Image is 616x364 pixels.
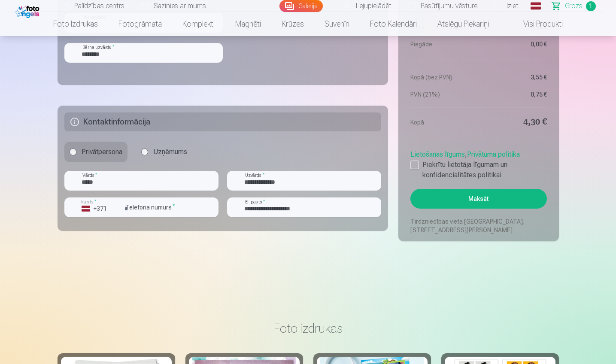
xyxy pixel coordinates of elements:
[467,150,520,158] a: Privātuma politika
[499,12,573,36] a: Visi produkti
[483,40,547,49] dd: 0,00 €
[360,12,427,36] a: Foto kalendāri
[70,149,76,155] input: Privātpersona
[410,146,546,180] div: ,
[15,3,42,18] img: /fa1
[410,160,546,180] label: Piekrītu lietotāja līgumam un konfidencialitātes politikai
[410,40,474,49] dt: Piegāde
[64,321,552,336] h3: Foto izdrukas
[136,142,192,162] label: Uzņēmums
[427,12,499,36] a: Atslēgu piekariņi
[172,12,225,36] a: Komplekti
[225,12,271,36] a: Magnēti
[483,90,547,99] dd: 0,75 €
[410,116,474,128] dt: Kopā
[108,12,172,36] a: Fotogrāmata
[271,12,314,36] a: Krūzes
[43,12,108,36] a: Foto izdrukas
[410,189,546,209] button: Maksāt
[64,197,120,217] button: Valsts*+371
[586,1,596,11] span: 1
[141,149,148,155] input: Uzņēmums
[64,142,127,162] label: Privātpersona
[314,12,360,36] a: Suvenīri
[410,90,474,99] dt: PVN (21%)
[78,199,99,205] label: Valsts
[410,73,474,82] dt: Kopā (bez PVN)
[82,204,107,213] div: +371
[64,112,382,131] h5: Kontaktinformācija
[483,116,547,128] dd: 4,30 €
[565,1,583,11] span: Grozs
[410,150,465,158] a: Lietošanas līgums
[410,217,546,234] p: Tirdzniecības vieta [GEOGRAPHIC_DATA], [STREET_ADDRESS][PERSON_NAME]
[483,73,547,82] dd: 3,55 €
